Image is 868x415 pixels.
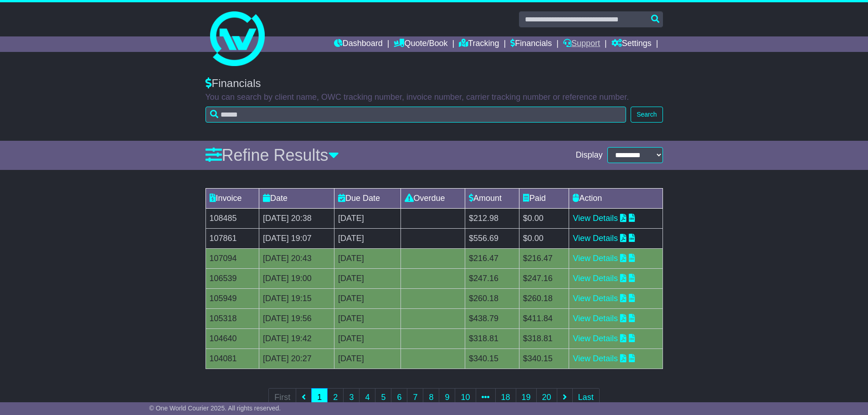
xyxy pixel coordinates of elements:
[516,388,537,407] a: 19
[259,248,334,268] td: [DATE] 20:43
[519,348,569,369] td: $340.15
[259,328,334,348] td: [DATE] 19:42
[563,36,600,52] a: Support
[572,388,600,407] a: Last
[205,248,259,268] td: 107094
[205,188,259,208] td: Invoice
[391,388,407,407] a: 6
[465,208,519,228] td: $212.98
[519,228,569,248] td: $0.00
[205,268,259,288] td: 106539
[573,254,618,263] a: View Details
[465,188,519,208] td: Amount
[465,288,519,308] td: $260.18
[343,388,360,407] a: 3
[259,228,334,248] td: [DATE] 19:07
[334,36,383,52] a: Dashboard
[334,268,401,288] td: [DATE]
[334,308,401,328] td: [DATE]
[573,214,618,223] a: View Details
[259,308,334,328] td: [DATE] 19:56
[259,188,334,208] td: Date
[205,228,259,248] td: 107861
[465,348,519,369] td: $340.15
[536,388,557,407] a: 20
[205,92,663,102] p: You can search by client name, OWC tracking number, invoice number, carrier tracking number or re...
[375,388,391,407] a: 5
[334,228,401,248] td: [DATE]
[423,388,439,407] a: 8
[334,348,401,369] td: [DATE]
[611,36,652,52] a: Settings
[575,150,602,160] span: Display
[334,208,401,228] td: [DATE]
[401,188,465,208] td: Overdue
[359,388,375,407] a: 4
[573,234,618,243] a: View Details
[311,388,328,407] a: 1
[455,388,476,407] a: 10
[519,248,569,268] td: $216.47
[573,314,618,323] a: View Details
[259,288,334,308] td: [DATE] 19:15
[519,328,569,348] td: $318.81
[465,328,519,348] td: $318.81
[334,288,401,308] td: [DATE]
[519,288,569,308] td: $260.18
[573,334,618,343] a: View Details
[205,308,259,328] td: 105318
[519,208,569,228] td: $0.00
[259,268,334,288] td: [DATE] 19:00
[631,107,663,123] button: Search
[573,294,618,303] a: View Details
[259,208,334,228] td: [DATE] 20:38
[519,188,569,208] td: Paid
[519,308,569,328] td: $411.84
[334,188,401,208] td: Due Date
[519,268,569,288] td: $247.16
[394,36,447,52] a: Quote/Book
[573,274,618,283] a: View Details
[573,354,618,363] a: View Details
[465,268,519,288] td: $247.16
[205,348,259,369] td: 104081
[205,146,339,164] a: Refine Results
[149,405,281,412] span: © One World Courier 2025. All rights reserved.
[259,348,334,369] td: [DATE] 20:27
[407,388,423,407] a: 7
[334,328,401,348] td: [DATE]
[205,77,663,90] div: Financials
[439,388,455,407] a: 9
[569,188,663,208] td: Action
[205,208,259,228] td: 108485
[465,248,519,268] td: $216.47
[510,36,552,52] a: Financials
[327,388,344,407] a: 2
[205,328,259,348] td: 104640
[495,388,516,407] a: 18
[205,288,259,308] td: 105949
[465,228,519,248] td: $556.69
[334,248,401,268] td: [DATE]
[465,308,519,328] td: $438.79
[459,36,499,52] a: Tracking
